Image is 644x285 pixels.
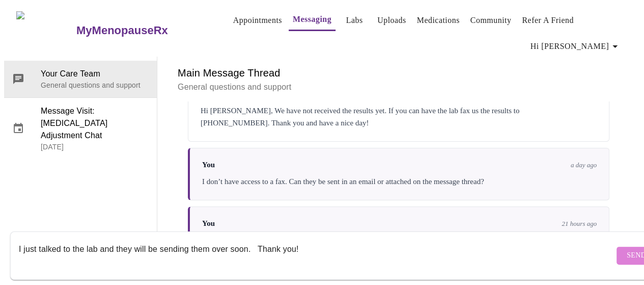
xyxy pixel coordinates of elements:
[19,239,614,272] textarea: Send a message about your appointment
[526,36,625,57] button: Hi [PERSON_NAME]
[518,10,578,31] button: Refer a Friend
[178,65,620,81] h6: Main Message Thread
[202,161,215,169] span: You
[571,161,597,169] span: a day ago
[522,13,574,28] a: Refer a Friend
[466,10,516,31] button: Community
[229,10,286,31] button: Appointments
[178,81,620,93] p: General questions and support
[41,80,149,90] p: General questions and support
[41,68,149,80] span: Your Care Team
[75,13,208,48] a: MyMenopauseRx
[289,9,335,31] button: Messaging
[562,220,597,228] span: 21 hours ago
[338,10,371,31] button: Labs
[202,175,597,188] div: I don’t have access to a fax. Can they be sent in an email or attached on the message thread?
[4,98,157,159] div: Message Visit: [MEDICAL_DATA] Adjustment Chat[DATE]
[4,61,157,97] div: Your Care TeamGeneral questions and support
[233,13,282,28] a: Appointments
[417,13,460,28] a: Medications
[41,142,149,152] p: [DATE]
[16,11,75,49] img: MyMenopauseRx Logo
[346,13,363,28] a: Labs
[293,12,331,27] a: Messaging
[41,105,149,142] span: Message Visit: [MEDICAL_DATA] Adjustment Chat
[201,105,597,129] div: Hi [PERSON_NAME], We have not received the results yet. If you can have the lab fax us the result...
[470,13,512,28] a: Community
[373,10,410,31] button: Uploads
[76,24,168,37] h3: MyMenopauseRx
[413,10,464,31] button: Medications
[202,219,215,228] span: You
[530,39,621,54] span: Hi [PERSON_NAME]
[377,13,406,28] a: Uploads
